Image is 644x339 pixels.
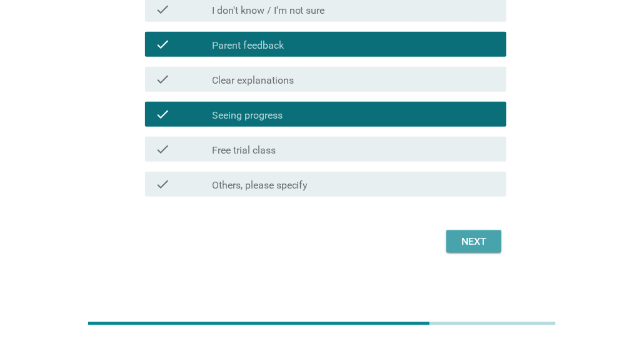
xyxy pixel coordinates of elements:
i: check [155,2,170,17]
i: check [155,72,170,87]
i: check [155,107,170,122]
div: Next [456,234,491,249]
label: Free trial class [212,144,276,157]
i: check [155,177,170,192]
label: I don't know / I'm not sure [212,4,325,17]
label: Others, please specify [212,179,308,192]
label: Clear explanations [212,74,294,87]
button: Next [446,230,501,253]
label: Parent feedback [212,39,284,52]
label: Seeing progress [212,109,283,122]
i: check [155,37,170,52]
i: check [155,142,170,157]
